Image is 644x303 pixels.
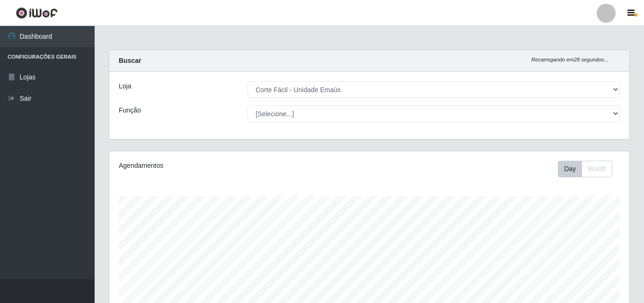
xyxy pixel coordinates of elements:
[16,7,58,19] img: CoreUI Logo
[558,161,612,177] div: First group
[582,161,612,177] button: Month
[531,57,609,62] i: Recarregando em 28 segundos...
[119,57,141,64] strong: Buscar
[119,161,319,171] div: Agendamentos
[119,105,141,115] label: Função
[119,81,131,91] label: Loja
[558,161,620,177] div: Toolbar with button groups
[558,161,582,177] button: Day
